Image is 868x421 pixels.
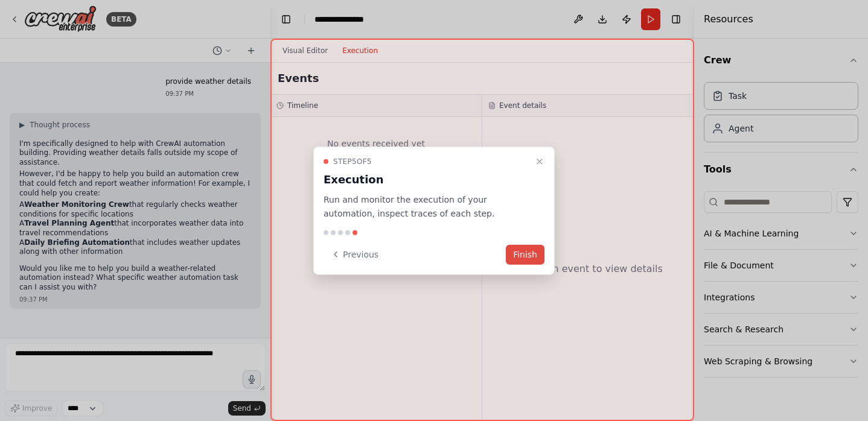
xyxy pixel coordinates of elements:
span: Step 5 of 5 [333,157,372,166]
button: Previous [324,244,386,264]
button: Hide left sidebar [278,11,295,28]
button: Close walkthrough [532,154,547,169]
h3: Execution [324,171,530,188]
button: Finish [506,244,544,264]
p: Run and monitor the execution of your automation, inspect traces of each step. [324,193,530,221]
